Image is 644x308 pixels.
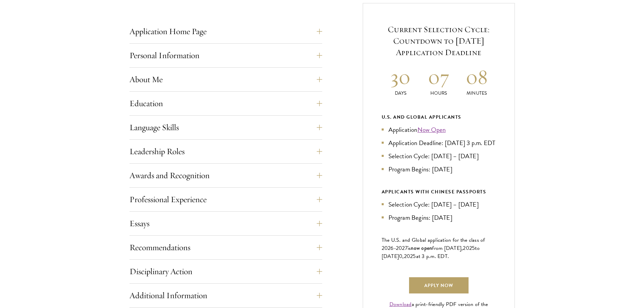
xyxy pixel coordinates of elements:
button: Disciplinary Action [129,263,322,280]
span: 202 [404,252,413,260]
div: U.S. and Global Applicants [382,113,496,121]
li: Selection Cycle: [DATE] – [DATE] [382,151,496,161]
span: The U.S. and Global application for the class of 202 [382,236,485,252]
button: Awards and Recognition [129,167,322,184]
button: Language Skills [129,119,322,136]
button: Personal Information [129,47,322,64]
button: About Me [129,71,322,88]
button: Additional Information [129,287,322,304]
h2: 08 [458,64,496,90]
li: Application [382,125,496,135]
span: to [DATE] [382,244,480,260]
button: Essays [129,215,322,232]
span: -202 [394,244,405,252]
span: , [402,252,404,260]
span: from [DATE], [432,244,463,252]
span: 6 [390,244,393,252]
p: Days [382,90,420,97]
span: 5 [472,244,475,252]
span: 202 [463,244,472,252]
span: 0 [399,252,402,260]
button: Leadership Roles [129,143,322,160]
li: Application Deadline: [DATE] 3 p.m. EDT [382,138,496,148]
li: Program Begins: [DATE] [382,213,496,222]
h2: 07 [420,64,458,90]
span: is [408,244,411,252]
h5: Current Selection Cycle: Countdown to [DATE] Application Deadline [382,24,496,58]
button: Recommendations [129,239,322,256]
a: Now Open [418,125,446,135]
span: 7 [405,244,408,252]
span: at 3 p.m. EDT. [416,252,449,260]
button: Education [129,95,322,112]
li: Selection Cycle: [DATE] – [DATE] [382,199,496,209]
a: Apply Now [409,277,469,293]
button: Professional Experience [129,191,322,208]
span: 5 [413,252,416,260]
div: APPLICANTS WITH CHINESE PASSPORTS [382,188,496,196]
h2: 30 [382,64,420,90]
p: Hours [420,90,458,97]
li: Program Begins: [DATE] [382,164,496,174]
span: now open [411,244,432,252]
p: Minutes [458,90,496,97]
button: Application Home Page [129,23,322,40]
